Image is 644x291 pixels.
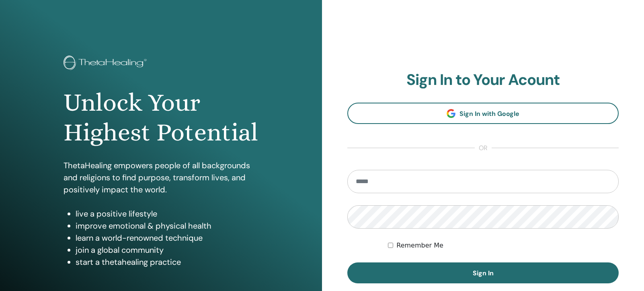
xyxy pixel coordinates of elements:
[76,220,258,232] li: improve emotional & physical health
[64,88,258,148] h1: Unlock Your Highest Potential
[76,256,258,268] li: start a thetahealing practice
[475,143,492,153] span: or
[473,269,494,277] span: Sign In
[347,71,619,89] h2: Sign In to Your Acount
[396,241,443,250] label: Remember Me
[388,241,619,250] div: Keep me authenticated indefinitely or until I manually logout
[76,208,258,220] li: live a positive lifestyle
[64,159,258,196] p: ThetaHealing empowers people of all backgrounds and religions to find purpose, transform lives, a...
[76,232,258,244] li: learn a world-renowned technique
[347,103,619,124] a: Sign In with Google
[347,262,619,283] button: Sign In
[76,244,258,256] li: join a global community
[459,109,519,118] span: Sign In with Google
